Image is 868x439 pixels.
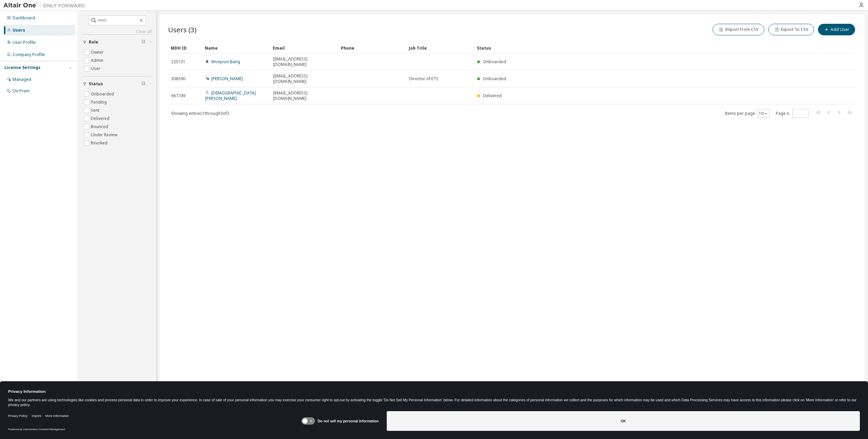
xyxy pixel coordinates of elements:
span: 667749 [171,93,185,99]
label: Admin [91,56,105,65]
div: Managed [13,77,31,82]
span: Items per page [725,109,770,118]
span: [EMAIL_ADDRESS][DOMAIN_NAME] [273,90,335,101]
a: Clear all [83,29,152,34]
button: Add User [818,24,855,35]
div: On Prem [13,88,30,94]
label: Sent [91,106,101,115]
label: Under Review [91,131,119,139]
label: Delivered [91,115,111,123]
div: Status [477,42,821,53]
span: Showing entries 1 through 3 of 3 [171,110,229,116]
div: User Profile [13,40,36,45]
span: 308390 [171,76,185,82]
label: Onboarded [91,90,115,98]
img: Altair One [3,2,88,9]
span: 225131 [171,59,185,65]
div: Email [273,42,335,53]
label: Owner [91,48,105,56]
span: [EMAIL_ADDRESS][DOMAIN_NAME] [273,73,335,84]
div: Name [205,42,267,53]
div: Users [13,28,25,33]
span: Page n. [776,109,808,118]
a: Wonjoon Bang [211,59,240,65]
button: Role [83,35,152,50]
label: Pending [91,98,108,106]
div: Dashboard [13,15,35,21]
label: Revoked [91,139,109,147]
div: MDH ID [171,42,199,53]
span: Users (3) [168,25,197,34]
div: Phone [341,42,403,53]
button: 10 [759,111,768,116]
span: Clear filter [141,39,146,45]
label: Bounced [91,123,110,131]
a: [PERSON_NAME] [211,76,243,82]
div: License Settings [4,65,40,70]
label: User [91,65,102,73]
span: Status [89,81,103,87]
div: Company Profile [13,52,45,57]
span: Clear filter [141,81,146,87]
span: Role [89,39,98,45]
span: [EMAIL_ADDRESS][DOMAIN_NAME] [273,56,335,67]
a: [DEMOGRAPHIC_DATA][PERSON_NAME] [205,90,256,101]
div: Job Title [409,42,471,53]
button: Status [83,76,152,91]
button: Import From CSV [713,24,764,35]
span: Director of ETS [409,76,438,82]
span: Onboarded [483,76,506,82]
button: Export To CSV [768,24,814,35]
span: Onboarded [483,59,506,65]
span: Delivered [483,93,502,99]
